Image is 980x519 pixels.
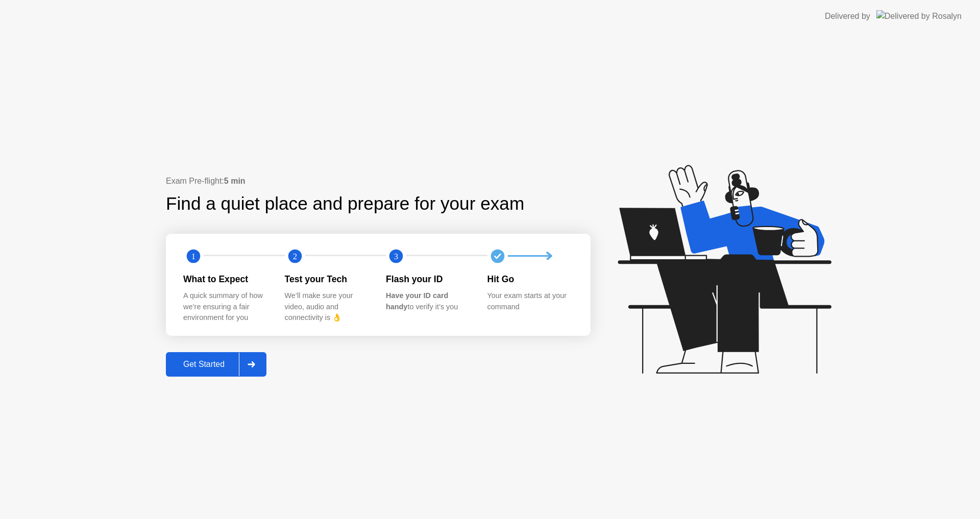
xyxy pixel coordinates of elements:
div: Hit Go [487,273,573,286]
div: Delivered by [825,10,870,22]
text: 1 [191,251,195,261]
div: What to Expect [183,273,268,286]
div: A quick summary of how we’re ensuring a fair environment for you [183,290,268,324]
div: Get Started [169,360,239,369]
div: Exam Pre-flight: [166,175,591,187]
div: Your exam starts at your command [487,290,573,312]
div: Flash your ID [386,273,471,286]
img: Delivered by Rosalyn [876,10,962,22]
div: Find a quiet place and prepare for your exam [166,190,526,217]
b: 5 min [224,177,246,185]
div: We’ll make sure your video, audio and connectivity is 👌 [285,290,370,324]
text: 3 [394,251,398,261]
b: Have your ID card handy [386,291,448,311]
div: to verify it’s you [386,290,471,312]
text: 2 [292,251,297,261]
button: Get Started [166,352,266,377]
div: Test your Tech [285,273,370,286]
